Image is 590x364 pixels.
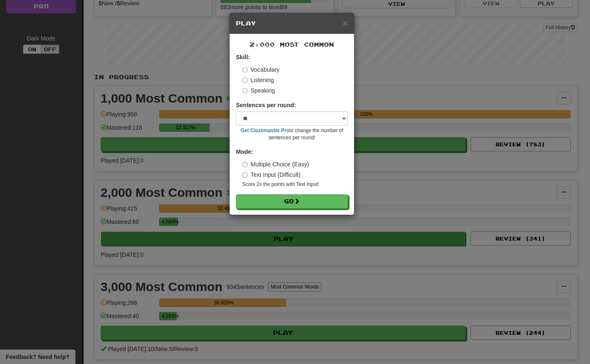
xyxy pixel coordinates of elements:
small: Score 2x the points with Text Input ! [242,181,348,188]
label: Vocabulary [242,65,279,74]
input: Listening [242,78,248,83]
input: Speaking [242,88,248,93]
button: Close [343,18,348,27]
input: Text Input (Difficult) [242,172,248,178]
small: to change the number of sentences per round! [236,127,348,141]
label: Listening [242,76,274,84]
a: Get Clozemaster Pro [241,128,289,133]
label: Text Input (Difficult) [242,171,301,179]
input: Multiple Choice (Easy) [242,162,248,167]
input: Vocabulary [242,67,248,73]
label: Multiple Choice (Easy) [242,160,309,168]
h5: Play [236,19,348,28]
span: × [343,18,348,28]
label: Speaking [242,86,275,95]
label: Sentences per round: [236,101,296,109]
span: 2,000 Most Common [250,41,334,48]
button: Go [236,194,348,208]
strong: Mode: [236,148,253,155]
strong: Skill: [236,54,250,60]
